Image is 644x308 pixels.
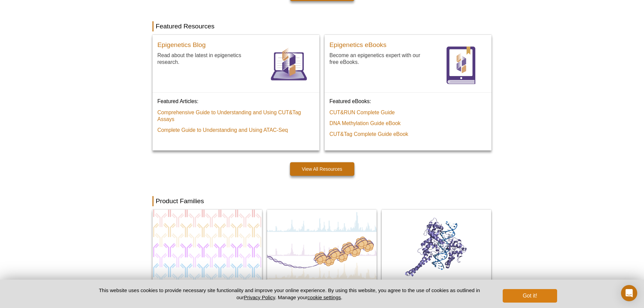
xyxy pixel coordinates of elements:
h3: Epigenetics Blog [158,42,206,48]
p: This website uses cookies to provide necessary site functionality and improve your online experie... [87,287,492,301]
p: Become an epigenetics expert with our free eBooks. [330,52,431,66]
p: Featured eBooks: [330,98,486,105]
a: Epigenetics eBooks [330,40,387,52]
a: eBooks [436,40,486,92]
a: Comprehensive Guide to Understanding and Using CUT&Tag Assays [158,109,307,123]
a: View All Resources [290,162,354,176]
p: Featured Articles: [158,98,314,105]
img: Antibodies for Epigenetics [152,210,262,283]
h2: Featured Resources [152,21,492,31]
img: Custom Services [267,210,377,283]
a: Epigenetics Blog [158,40,206,52]
div: Open Intercom Messenger [621,285,637,301]
a: Blog [264,40,314,92]
button: cookie settings [307,294,341,300]
img: Recombinant Proteins [382,210,491,283]
button: Got it! [503,289,557,303]
h3: Epigenetics eBooks [330,42,387,48]
a: Complete Guide to Understanding and Using ATAC‑Seq [158,127,288,134]
a: DNA Methylation Guide eBook [330,120,401,127]
p: Read about the latest in epigenetics research. [158,52,259,66]
h2: Product Families [152,196,492,206]
a: CUT&Tag Complete Guide eBook [330,131,408,138]
img: Blog [264,40,314,91]
a: Privacy Policy [244,294,275,300]
a: CUT&RUN Complete Guide [330,109,395,116]
img: eBooks [436,40,486,91]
